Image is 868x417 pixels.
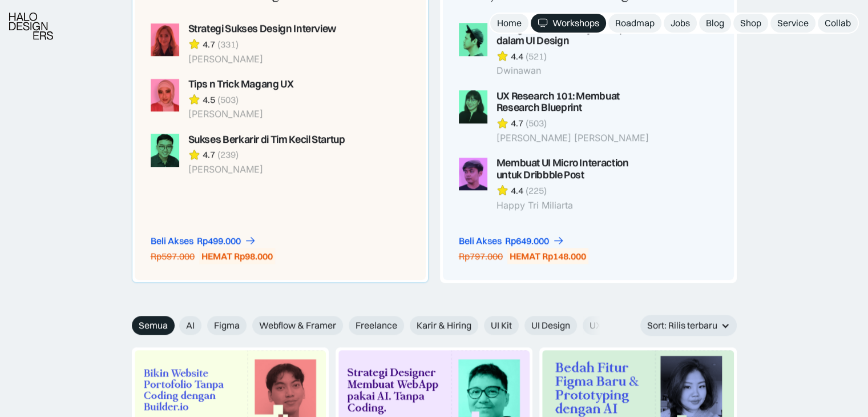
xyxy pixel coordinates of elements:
div: Membuat UI Micro Interaction untuk Dribbble Post [496,157,655,181]
span: UI Design [531,319,570,331]
div: Rp797.000 [459,250,503,262]
div: Beli Akses [459,235,502,247]
div: 4.7 [203,149,215,161]
a: Home [490,14,528,33]
div: Shop [740,17,761,29]
div: Beli Akses [151,235,193,247]
div: HEMAT Rp98.000 [201,250,273,262]
span: AI [186,319,195,331]
div: HEMAT Rp148.000 [510,250,586,262]
form: Email Form [132,316,605,335]
div: (239) [217,149,239,161]
div: 4.4 [511,50,523,62]
span: Karir & Hiring [417,319,471,331]
div: Happy Tri Miliarta [496,200,655,211]
div: Collab [825,17,851,29]
a: Shop [733,14,768,33]
a: Beli AksesRp649.000 [459,235,564,247]
div: Strategi Sukses Design Interview [188,23,336,35]
div: (503) [217,94,239,106]
div: Rp649.000 [505,235,549,247]
div: Home [497,17,522,29]
a: Service [770,14,815,33]
div: 4.7 [511,117,523,129]
a: Mengolah Referensi jadi Inspirasi dalam UI Design4.4(521)Dwinawan [459,23,655,77]
a: Tips n Trick Magang UX4.5(503)[PERSON_NAME] [151,78,347,120]
a: Collab [818,14,858,33]
span: Webflow & Framer [259,319,336,331]
div: [PERSON_NAME] [PERSON_NAME] [496,133,655,143]
div: 4.5 [203,94,215,106]
a: Strategi Sukses Design Interview4.7(331)[PERSON_NAME] [151,23,347,65]
div: Dwinawan [496,65,655,76]
div: [PERSON_NAME] [188,164,345,175]
a: Membuat UI Micro Interaction untuk Dribbble Post4.4(225)Happy Tri Miliarta [459,157,655,211]
div: Rp597.000 [151,250,195,262]
div: UX Research 101: Membuat Research Blueprint [496,90,655,114]
a: Workshops [531,14,606,33]
div: Mengolah Referensi jadi Inspirasi dalam UI Design [496,23,655,47]
div: Rp499.000 [197,235,241,247]
div: (503) [526,117,547,129]
div: Sort: Rilis terbaru [640,315,737,336]
div: (331) [217,38,239,50]
div: (521) [526,50,547,62]
div: 4.7 [203,38,215,50]
div: Sort: Rilis terbaru [647,319,717,331]
span: UI Kit [491,319,512,331]
span: Figma [214,319,240,331]
div: [PERSON_NAME] [188,109,294,119]
div: Roadmap [615,17,655,29]
a: Jobs [664,14,697,33]
span: UX Design [590,319,632,331]
a: Beli AksesRp499.000 [151,235,256,247]
div: (225) [526,185,547,197]
a: Blog [699,14,731,33]
div: Blog [706,17,724,29]
a: Sukses Berkarir di Tim Kecil Startup4.7(239)[PERSON_NAME] [151,134,347,175]
div: Workshops [552,17,599,29]
div: Service [777,17,809,29]
div: Tips n Trick Magang UX [188,78,294,90]
a: UX Research 101: Membuat Research Blueprint4.7(503)[PERSON_NAME] [PERSON_NAME] [459,90,655,144]
span: Semua [139,319,168,331]
a: Roadmap [608,14,661,33]
div: [PERSON_NAME] [188,54,336,65]
div: Sukses Berkarir di Tim Kecil Startup [188,134,345,146]
div: Jobs [671,17,690,29]
div: 4.4 [511,185,523,197]
span: Freelance [356,319,397,331]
